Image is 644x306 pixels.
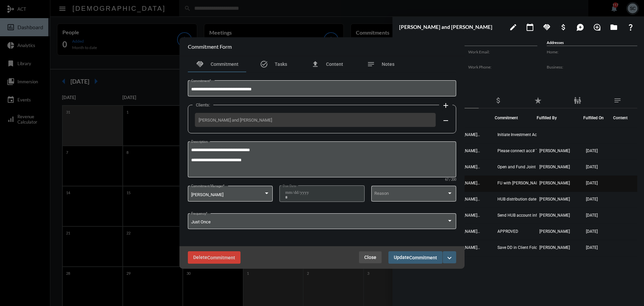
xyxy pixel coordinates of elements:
[543,23,551,31] mat-icon: handshake
[586,181,598,185] span: [DATE]
[367,60,375,68] mat-icon: notes
[364,255,376,260] span: Close
[539,181,570,185] span: [PERSON_NAME]
[586,229,598,234] span: [DATE]
[207,255,235,260] span: Commitment
[539,229,570,234] span: [PERSON_NAME]
[497,229,518,234] span: APPROVED
[193,102,213,107] label: Clients:
[610,108,637,127] th: Content
[627,23,635,31] mat-icon: question_mark
[509,23,517,31] mat-icon: edit
[497,165,565,169] span: Open and Fund Joint Investment Account - TUM071687
[534,96,542,104] mat-icon: star_rate
[468,64,537,70] label: Work Phone:
[326,61,343,67] span: Content
[559,23,568,31] mat-icon: attach_money
[539,213,570,218] span: [PERSON_NAME]
[557,20,570,34] button: Add Business
[523,20,537,34] button: Add meeting
[574,20,587,34] button: Add Mention
[497,245,556,250] span: Save DD in Client Folder and LBS
[539,245,570,250] span: [PERSON_NAME]
[382,61,394,67] span: Notes
[586,261,598,266] span: [DATE]
[586,197,598,202] span: [DATE]
[539,261,570,266] span: [PERSON_NAME]
[399,40,537,46] h5: Contact Information
[445,178,456,182] mat-hint: 67 / 200
[275,61,287,67] span: Tasks
[607,20,621,34] button: Archives
[539,197,570,202] span: [PERSON_NAME]
[388,251,442,264] button: UpdateCommitment
[613,96,622,104] mat-icon: notes
[547,49,637,54] label: Home:
[526,23,534,31] mat-icon: calendar_today
[191,192,223,197] span: [PERSON_NAME]
[199,118,432,123] span: [PERSON_NAME] and [PERSON_NAME]
[497,132,563,137] span: Initiate Investment Account Opening
[409,255,437,260] span: Commitment
[311,60,319,68] mat-icon: file_upload
[444,108,495,127] th: Client
[539,165,570,169] span: [PERSON_NAME]
[196,60,204,68] mat-icon: handshake
[497,181,565,185] span: FU with [PERSON_NAME] [DATE] on the [PERSON_NAME] [PERSON_NAME] Call
[260,60,268,68] mat-icon: task_alt
[586,245,598,250] span: [DATE]
[576,23,584,31] mat-icon: maps_ugc
[188,251,240,264] button: DeleteCommitment
[442,101,450,110] mat-icon: add
[574,96,582,104] mat-icon: family_restroom
[497,197,551,202] span: HUB distribution date change
[442,117,450,125] mat-icon: remove
[540,20,553,34] button: Add Commitment
[593,23,601,31] mat-icon: loupe
[211,61,238,67] span: Commitment
[468,49,537,54] label: Work Email:
[359,251,382,263] button: Close
[624,20,637,34] button: What If?
[497,148,565,153] span: Please connect acc# TUM071687 to LBS
[537,108,583,127] th: Fulfilled By
[495,108,537,127] th: Commitment
[583,108,610,127] th: Fulfilled On
[497,213,539,218] span: Send HUB account info
[188,43,232,50] h2: Commitment Form
[445,254,453,262] mat-icon: expand_more
[394,255,437,260] span: Update
[494,96,502,104] mat-icon: attach_money
[399,24,503,30] h3: [PERSON_NAME] and [PERSON_NAME]
[586,213,598,218] span: [DATE]
[497,261,528,266] span: [PERSON_NAME]
[506,20,520,34] button: edit person
[547,64,637,70] label: Business:
[586,148,598,153] span: [DATE]
[547,40,637,46] h5: Addresses
[586,165,598,169] span: [DATE]
[590,20,604,34] button: Add Introduction
[191,219,211,224] span: Just Once
[539,148,570,153] span: [PERSON_NAME]
[193,255,235,260] span: Delete
[610,23,618,31] mat-icon: folder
